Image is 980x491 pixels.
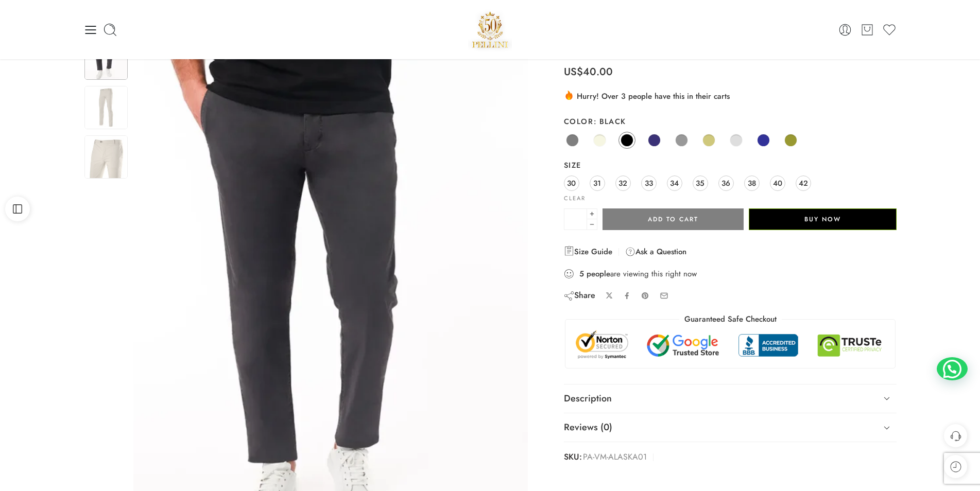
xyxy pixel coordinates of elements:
div: Share [564,290,595,301]
a: 31 [590,176,605,191]
label: Size [564,160,897,170]
a: 33 [641,176,657,191]
span: 30 [567,176,576,190]
img: Chino-Pants-jpg-1.webp [84,86,128,129]
button: Buy Now [749,208,897,230]
a: 40 [770,176,785,191]
a: 34 [667,176,682,191]
a: 36 [718,176,734,191]
a: Description [564,384,897,413]
label: Color [564,116,897,127]
img: Pellini [468,8,512,51]
a: 38 [744,176,760,191]
button: Add to cart [603,208,744,230]
strong: people [587,269,610,279]
strong: 5 [579,269,584,279]
span: Black [593,116,626,127]
a: 35 [693,176,708,191]
a: Reviews (0) [564,413,897,442]
span: 35 [696,176,704,190]
a: Ask a Question [625,246,686,258]
span: PA-VM-ALASKA01 [583,450,647,465]
span: 34 [670,176,679,190]
bdi: 40.00 [564,64,613,79]
a: Size Guide [564,246,612,258]
a: Pellini - [468,8,512,51]
div: Hurry! Over 3 people have this in their carts [564,90,897,102]
a: 42 [796,176,811,191]
span: US$ [564,64,583,79]
strong: SKU: [564,450,582,465]
a: Cart [860,23,874,37]
span: 38 [748,176,756,190]
a: Login / Register [838,23,852,37]
div: are viewing this right now [564,268,897,279]
span: 42 [799,176,808,190]
span: 32 [618,176,627,190]
a: Wishlist [882,23,897,37]
img: Trust [573,330,888,360]
span: 33 [645,176,653,190]
span: 36 [721,176,730,190]
input: Product quantity [564,208,587,230]
span: 40 [773,176,782,190]
legend: Guaranteed Safe Checkout [679,314,782,325]
a: Share on X [606,292,613,300]
a: Clear options [564,196,586,201]
a: 32 [615,176,631,191]
span: 31 [593,176,601,190]
img: Chino-Pants-jpg-1.webp [84,135,128,179]
a: Pin on Pinterest [641,292,649,300]
a: Email to your friends [660,291,668,300]
a: 30 [564,176,579,191]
